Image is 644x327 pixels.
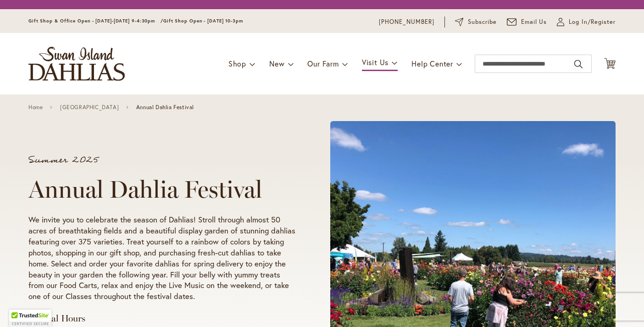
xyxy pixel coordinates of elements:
[28,104,43,111] a: Home
[9,310,51,327] div: TrustedSite Certified
[307,59,339,68] span: Our Farm
[228,59,246,68] span: Shop
[379,17,434,27] a: [PHONE_NUMBER]
[28,18,163,24] span: Gift Shop & Office Open - [DATE]-[DATE] 9-4:30pm /
[28,214,295,302] p: We invite you to celebrate the season of Dahlias! Stroll through almost 50 acres of breathtaking ...
[163,18,243,24] span: Gift Shop Open - [DATE] 10-3pm
[362,57,389,67] span: Visit Us
[411,59,453,68] span: Help Center
[557,17,616,27] a: Log In/Register
[569,17,616,27] span: Log In/Register
[455,17,497,27] a: Subscribe
[269,59,284,68] span: New
[468,17,497,27] span: Subscribe
[28,47,125,81] a: store logo
[28,313,295,324] h3: Festival Hours
[28,176,295,203] h1: Annual Dahlia Festival
[28,155,295,165] p: Summer 2025
[521,17,547,27] span: Email Us
[507,17,547,27] a: Email Us
[60,104,119,111] a: [GEOGRAPHIC_DATA]
[136,104,194,111] span: Annual Dahlia Festival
